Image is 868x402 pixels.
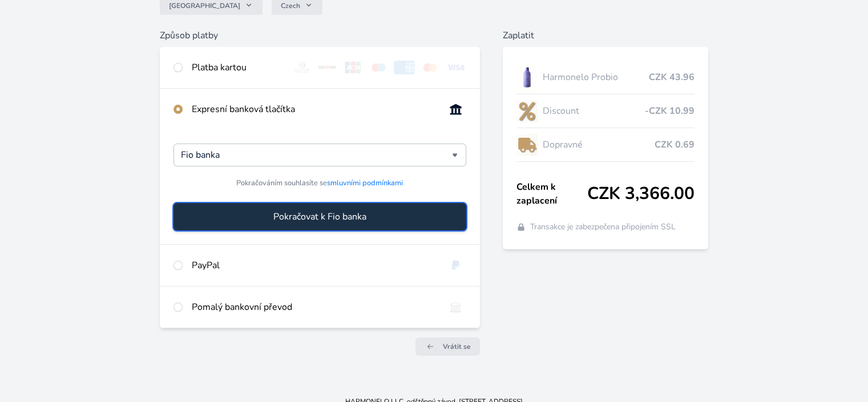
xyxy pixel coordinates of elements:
img: discount-lo.png [516,97,538,125]
a: smluvními podmínkami [327,178,403,188]
img: amex.svg [394,61,415,74]
div: Pomalý bankovní převod [192,300,435,314]
span: Czech [281,1,300,10]
img: diners.svg [291,61,312,74]
span: Dopravné [542,138,654,152]
span: Celkem k zaplacení [516,180,587,208]
div: Expresní banková tlačítka [192,102,435,116]
img: maestro.svg [368,61,389,74]
span: Vrátit se [443,342,471,351]
span: CZK 3,366.00 [587,184,695,204]
div: Platba kartou [192,61,282,74]
h6: Zaplatit [503,29,708,42]
input: Hledat... [181,148,451,162]
span: [GEOGRAPHIC_DATA] [169,1,240,10]
img: paypal.svg [445,258,466,272]
span: Discount [542,104,644,118]
h6: Způsob platby [160,29,479,42]
img: discover.svg [317,61,338,74]
div: PayPal [192,258,435,272]
span: Harmonelo Probio [542,70,648,84]
span: Pokračovat k Fio banka [273,210,366,224]
a: Vrátit se [415,337,480,356]
img: bankTransfer_IBAN.svg [445,300,466,314]
img: CLEAN_PROBIO_se_stinem_x-lo.jpg [516,63,538,91]
img: mc.svg [419,61,441,74]
span: Transakce je zabezpečena připojením SSL [530,221,676,233]
div: Fio banka [173,144,466,166]
img: delivery-lo.png [516,130,538,159]
span: CZK 43.96 [649,70,695,84]
img: jcb.svg [342,61,364,74]
img: visa.svg [445,61,466,74]
span: -CZK 10.99 [645,104,695,118]
img: onlineBanking_CZ.svg [445,102,466,116]
span: Pokračováním souhlasíte se [236,178,403,189]
button: Pokračovat k Fio banka [173,203,466,230]
span: CZK 0.69 [655,138,695,152]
